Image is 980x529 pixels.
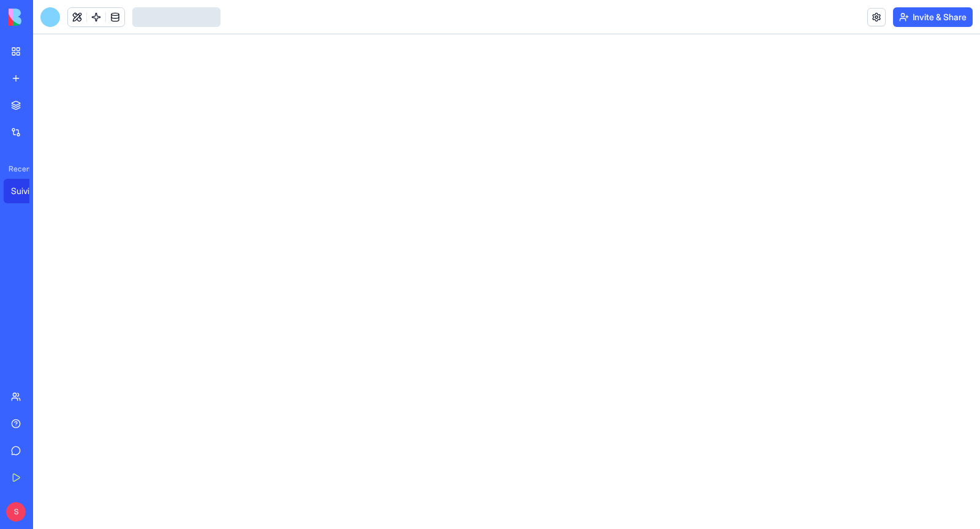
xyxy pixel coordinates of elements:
button: Invite & Share [893,7,973,27]
img: logo [9,9,85,26]
a: Suivi Interventions Artisans [4,179,53,203]
span: S [6,502,26,522]
div: Suivi Interventions Artisans [11,185,45,197]
span: Recent [4,164,29,174]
